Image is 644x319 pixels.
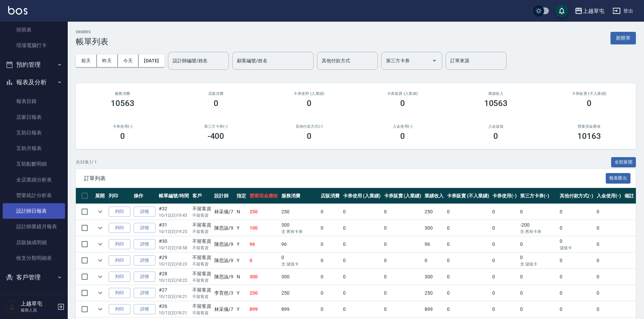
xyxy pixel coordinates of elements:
[518,220,558,236] td: -200
[341,220,382,236] td: 0
[558,301,595,317] td: 0
[445,285,491,301] td: 0
[192,261,211,267] p: 不留客資
[280,220,319,236] td: 300
[445,236,491,252] td: 0
[341,253,382,269] td: 0
[5,300,19,314] img: Person
[235,285,248,301] td: Y
[109,304,130,315] button: 列印
[84,91,161,96] h3: 服務消費
[157,236,191,252] td: #30
[159,294,189,300] p: 10/12 (日) 18:21
[518,236,558,252] td: 0
[157,269,191,285] td: #28
[520,261,556,267] p: 含 儲值卡
[192,212,211,218] p: 不留客資
[157,285,191,301] td: #27
[280,204,319,220] td: 250
[157,301,191,317] td: #26
[214,99,218,108] h3: 0
[595,253,623,269] td: 0
[95,288,105,298] button: expand row
[192,294,211,300] p: 不留客資
[382,285,423,301] td: 0
[558,253,595,269] td: 0
[3,93,65,109] a: 報表目錄
[3,172,65,188] a: 全店業績分析表
[157,188,191,204] th: 帳單編號/時間
[423,188,445,204] th: 業績收入
[595,188,623,204] th: 入金使用(-)
[382,220,423,236] td: 0
[95,239,105,249] button: expand row
[555,4,568,18] button: save
[558,204,595,220] td: 0
[3,235,65,250] a: 店販抽成明細
[3,22,65,38] a: 排班表
[400,131,405,141] h3: 0
[3,141,65,156] a: 互助月報表
[95,207,105,217] button: expand row
[583,7,604,15] div: 上越草屯
[192,229,211,235] p: 不留客資
[134,239,155,250] a: 詳情
[280,253,319,269] td: 0
[491,220,518,236] td: 0
[520,229,556,235] p: 含 舊有卡券
[423,301,445,317] td: 899
[493,131,498,141] h3: 0
[280,285,319,301] td: 250
[192,270,211,277] div: 不留客資
[518,285,558,301] td: 0
[423,220,445,236] td: 300
[248,285,280,301] td: 250
[558,188,595,204] th: 其他付款方式(-)
[319,269,341,285] td: 0
[111,99,134,108] h3: 10563
[341,285,382,301] td: 0
[84,124,161,129] h2: 卡券使用(-)
[3,219,65,234] a: 設計師業績月報表
[382,236,423,252] td: 0
[307,131,312,141] h3: 0
[319,188,341,204] th: 店販消費
[235,269,248,285] td: N
[157,253,191,269] td: #29
[423,285,445,301] td: 250
[595,269,623,285] td: 0
[341,269,382,285] td: 0
[159,277,189,283] p: 10/12 (日) 18:22
[3,56,65,73] button: 預約管理
[95,272,105,282] button: expand row
[21,307,55,313] p: 服務人員
[8,6,27,15] img: Logo
[248,301,280,317] td: 899
[109,288,130,298] button: 列印
[587,99,592,108] h3: 0
[134,223,155,233] a: 詳情
[93,188,107,204] th: 展開
[319,220,341,236] td: 0
[3,73,65,91] button: 報表及分析
[280,269,319,285] td: 300
[271,91,348,96] h2: 卡券使用 (入業績)
[382,301,423,317] td: 0
[341,301,382,317] td: 0
[382,253,423,269] td: 0
[3,156,65,172] a: 互助點數明細
[611,157,636,168] button: 全部展開
[595,236,623,252] td: 0
[213,253,235,269] td: 陳思諭 /9
[76,55,97,67] button: 前天
[192,286,211,294] div: 不留客資
[610,35,636,41] a: 新開單
[491,204,518,220] td: 0
[109,272,130,282] button: 列印
[364,91,441,96] h2: 卡券販賣 (入業績)
[3,125,65,141] a: 互助日報表
[572,4,607,18] button: 上越草屯
[595,204,623,220] td: 0
[107,188,132,204] th: 列印
[319,285,341,301] td: 0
